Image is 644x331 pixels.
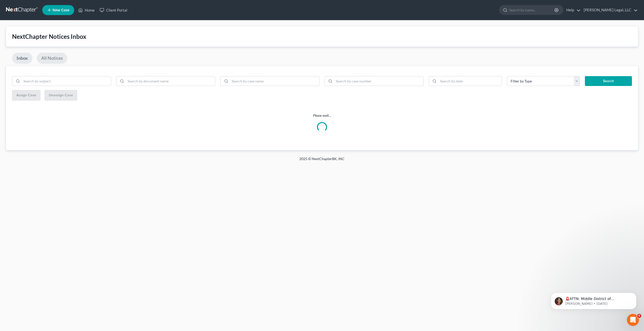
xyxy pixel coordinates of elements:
[6,113,638,118] p: Please wait...
[627,314,639,326] iframe: Intercom live chat
[53,8,69,12] span: New Case
[12,53,32,64] a: Inbox
[509,5,555,15] input: Search by name...
[230,76,319,86] input: Search by case name
[97,6,130,15] a: Client Portal
[22,76,111,86] input: Search by subject
[12,33,632,41] div: NextChapter Notices Inbox
[543,282,644,317] iframe: Intercom notifications message
[637,314,641,318] span: 6
[334,76,423,86] input: Search by case number
[438,76,502,86] input: Search by date
[179,156,465,165] div: 2025 © NextChapterBK, INC
[585,76,632,86] button: Search
[564,6,581,15] a: Help
[126,76,215,86] input: Search by document name
[581,6,638,15] a: [PERSON_NAME] Legal, LLC
[37,53,67,64] a: All Notices
[76,6,97,15] a: Home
